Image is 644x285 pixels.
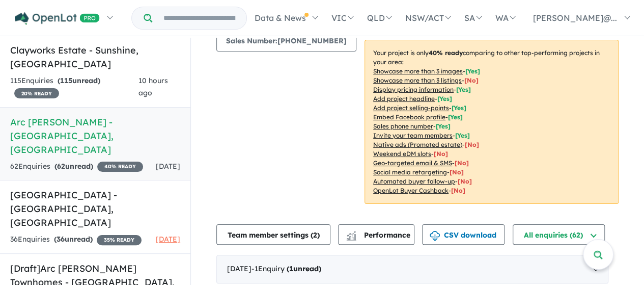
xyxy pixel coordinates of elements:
[10,161,143,173] div: 62 Enquir ies
[464,76,479,84] span: [ No ]
[373,67,463,75] u: Showcase more than 3 images
[373,86,454,93] u: Display pricing information
[216,224,330,245] button: Team member settings (2)
[373,150,431,158] u: Weekend eDM slots
[434,150,448,158] span: [No]
[156,162,180,171] span: [DATE]
[57,235,65,244] span: 36
[14,88,59,98] span: 20 % READY
[452,104,466,112] span: [ Yes ]
[448,113,463,121] span: [ Yes ]
[422,224,505,245] button: CSV download
[57,162,65,171] span: 62
[373,159,452,167] u: Geo-targeted email & SMS
[437,95,452,102] span: [ Yes ]
[373,132,453,139] u: Invite your team members
[54,235,93,244] strong: ( unread)
[97,162,143,172] span: 40 % READY
[10,234,142,246] div: 36 Enquir ies
[455,159,469,167] span: [No]
[216,255,608,283] div: [DATE]
[154,7,244,29] input: Try estate name, suburb, builder or developer
[347,231,356,237] img: line-chart.svg
[58,76,100,85] strong: ( unread)
[97,235,142,245] span: 35 % READY
[436,122,451,130] span: [ Yes ]
[373,177,455,185] u: Automated buyer follow-up
[373,113,445,121] u: Embed Facebook profile
[156,235,180,244] span: [DATE]
[533,13,617,23] span: [PERSON_NAME]@...
[15,12,100,25] img: Openlot PRO Logo White
[338,224,414,245] button: Performance
[373,141,462,148] u: Native ads (Promoted estate)
[10,188,180,229] h5: [GEOGRAPHIC_DATA] - [GEOGRAPHIC_DATA] , [GEOGRAPHIC_DATA]
[373,122,433,130] u: Sales phone number
[10,75,138,99] div: 115 Enquir ies
[313,230,317,240] span: 2
[373,168,447,176] u: Social media retargeting
[348,230,410,240] span: Performance
[373,76,462,84] u: Showcase more than 3 listings
[458,177,472,185] span: [No]
[54,162,93,171] strong: ( unread)
[373,95,435,102] u: Add project headline
[465,67,480,75] span: [ Yes ]
[450,168,464,176] span: [No]
[216,30,356,51] button: Sales Number:[PHONE_NUMBER]
[373,187,449,194] u: OpenLot Buyer Cashback
[456,86,471,93] span: [ Yes ]
[138,76,168,97] span: 10 hours ago
[365,40,619,204] p: Your project is only comparing to other top-performing projects in your area: - - - - - - - - - -...
[10,115,180,157] h5: Arc [PERSON_NAME] - [GEOGRAPHIC_DATA] , [GEOGRAPHIC_DATA]
[289,264,293,273] span: 1
[287,264,321,273] strong: ( unread)
[60,76,72,85] span: 115
[251,264,321,273] span: - 1 Enquir y
[346,234,356,241] img: bar-chart.svg
[455,132,470,139] span: [ Yes ]
[10,43,180,71] h5: Clayworks Estate - Sunshine , [GEOGRAPHIC_DATA]
[451,187,465,194] span: [No]
[373,104,449,112] u: Add project selling-points
[429,49,463,57] b: 40 % ready
[430,231,440,241] img: download icon
[513,224,605,245] button: All enquiries (62)
[465,141,479,148] span: [No]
